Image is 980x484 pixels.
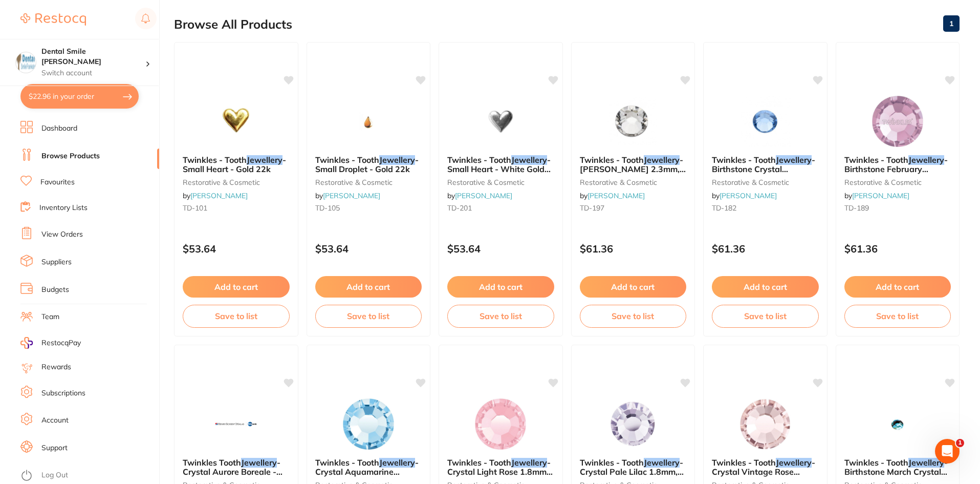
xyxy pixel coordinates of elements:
img: Restocq Logo [20,13,86,26]
a: [PERSON_NAME] [323,191,380,200]
span: - [PERSON_NAME] 2.3mm, 5-Pack [580,155,686,184]
b: Twinkles Tooth Jewellery - Crystal Aurore Boreale - 2.3mm, 6 -Pack [183,458,290,477]
a: Browse Products [41,151,100,161]
a: Log Out [41,470,68,480]
img: Twinkles - Tooth Jewellery - Birthstone Crystal Sapphire Light, 5-Pack [732,96,798,147]
span: by [580,191,645,200]
button: Add to cart [315,276,422,298]
p: Switch account [41,68,145,78]
img: Twinkles - Tooth Jewellery - Crystal Aquamarine 1.8mm, 6-Pack [335,398,402,450]
span: - Small Heart - Gold 22k [183,155,286,174]
span: Twinkles - Tooth [844,457,908,468]
button: Save to list [183,305,290,327]
button: Save to list [447,305,554,327]
button: Save to list [580,305,687,327]
button: Add to cart [447,276,554,298]
img: Twinkles - Tooth Jewellery - Crystal Diamond 2.3mm, 5-Pack [600,96,666,147]
span: TD-182 [712,203,736,213]
a: View Orders [41,229,83,240]
span: - Birthstone February Crystal Light Ametyst, 5-Pack [844,155,948,193]
iframe: Intercom live chat [935,439,960,464]
span: Twinkles - Tooth [580,457,644,468]
img: Twinkles - Tooth Jewellery - Small Heart - White Gold 18k [467,96,534,147]
a: Team [41,312,59,322]
button: Add to cart [183,276,290,298]
b: Twinkles - Tooth Jewellery - Birthstone Crystal Sapphire Light, 5-Pack [712,155,819,174]
span: TD-105 [315,203,340,213]
small: restorative & cosmetic [183,178,290,186]
em: Jewellery [511,155,547,165]
span: by [712,191,777,200]
img: Twinkles - Tooth Jewellery - Small Heart - Gold 22k [203,96,269,147]
em: Jewellery [379,155,415,165]
small: restorative & cosmetic [844,178,951,186]
span: TD-201 [447,203,472,213]
img: Twinkles - Tooth Jewellery - Small Droplet - Gold 22k [335,96,402,147]
a: [PERSON_NAME] [455,191,512,200]
span: by [844,191,909,200]
span: - Small Heart - White Gold 18k [447,155,551,184]
span: TD-189 [844,203,869,213]
button: Save to list [712,305,819,327]
em: Jewellery [908,155,944,165]
b: Twinkles - Tooth Jewellery - Crystal Diamond 2.3mm, 5-Pack [580,155,687,174]
p: $53.64 [183,243,290,255]
b: Twinkles - Tooth Jewellery - Small Heart - Gold 22k [183,155,290,174]
a: [PERSON_NAME] [190,191,248,200]
p: $61.36 [712,243,819,255]
img: Twinkles - Tooth Jewellery - Birthstone February Crystal Light Ametyst, 5-Pack [864,96,931,147]
small: restorative & cosmetic [712,178,819,186]
a: Dashboard [41,123,77,134]
b: Twinkles - Tooth Jewellery - Crystal Pale Lilac 1.8mm, 6-Pack [580,458,687,477]
img: Twinkles - Tooth Jewellery - Crystal Vintage Rose 1.8mm, 6-Pack [732,398,798,450]
b: Twinkles - Tooth Jewellery - Crystal Vintage Rose 1.8mm, 6-Pack [712,458,819,477]
em: Jewellery [241,457,277,468]
em: Jewellery [776,457,812,468]
img: Twinkles - Tooth Jewellery - Birthstone March Crystal Aquamarine, 5-Pack [864,398,931,450]
span: by [447,191,512,200]
b: Twinkles - Tooth Jewellery - Crystal Aquamarine 1.8mm, 6-Pack [315,458,422,477]
span: Twinkles - Tooth [712,155,776,165]
em: Jewellery [908,457,944,468]
em: Jewellery [776,155,812,165]
img: RestocqPay [20,337,33,349]
p: $61.36 [844,243,951,255]
b: Twinkles - Tooth Jewellery - Small Heart - White Gold 18k [447,155,554,174]
a: Inventory Lists [39,203,88,213]
button: Add to cart [844,276,951,298]
img: Dental Smile Frankston [16,52,36,72]
img: Twinkles - Tooth Jewellery - Crystal Pale Lilac 1.8mm, 6-Pack [600,398,666,450]
h4: Dental Smile Frankston [41,47,145,67]
button: Save to list [315,305,422,327]
a: Restocq Logo [20,8,86,31]
span: - Small Droplet - Gold 22k [315,155,419,174]
span: Twinkles - Tooth [712,457,776,468]
b: Twinkles - Tooth Jewellery - Crystal Light Rose 1.8mm, 6-Pack [447,458,554,477]
span: Twinkles Tooth [183,457,241,468]
em: Jewellery [644,457,680,468]
a: Budgets [41,285,69,295]
span: 1 [956,439,964,447]
a: [PERSON_NAME] [852,191,909,200]
button: Save to list [844,305,951,327]
span: Twinkles - Tooth [447,155,511,165]
em: Jewellery [644,155,680,165]
a: Rewards [41,362,71,372]
span: Twinkles - Tooth [580,155,644,165]
h2: Browse All Products [174,17,292,32]
button: Add to cart [580,276,687,298]
a: Account [41,415,69,426]
img: Twinkles Tooth Jewellery - Crystal Aurore Boreale - 2.3mm, 6 -Pack [203,398,269,450]
span: TD-197 [580,203,604,213]
a: [PERSON_NAME] [587,191,645,200]
span: by [183,191,248,200]
a: RestocqPay [20,337,81,349]
span: Twinkles - Tooth [315,457,379,468]
button: Log Out [20,468,156,484]
a: Subscriptions [41,388,85,398]
a: 1 [943,13,960,34]
em: Jewellery [379,457,415,468]
p: $61.36 [580,243,687,255]
p: $53.64 [315,243,422,255]
span: Twinkles - Tooth [844,155,908,165]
